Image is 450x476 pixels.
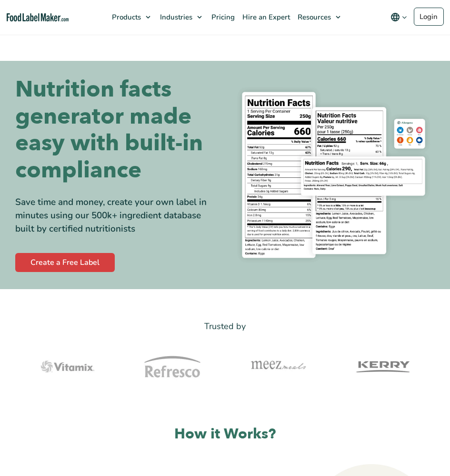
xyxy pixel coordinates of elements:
[7,13,69,21] a: Food Label Maker homepage
[15,425,435,443] h2: How it Works?
[295,12,332,22] span: Resources
[240,12,291,22] span: Hire an Expert
[157,12,193,22] span: Industries
[109,12,142,22] span: Products
[15,76,218,184] h1: Nutrition facts generator made easy with built-in compliance
[15,320,435,333] p: Trusted by
[15,195,218,236] div: Save time and money, create your own label in minutes using our 500k+ ingredient database built b...
[384,8,414,27] button: Change language
[209,12,236,22] span: Pricing
[15,253,115,272] a: Create a Free Label
[414,8,444,26] a: Login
